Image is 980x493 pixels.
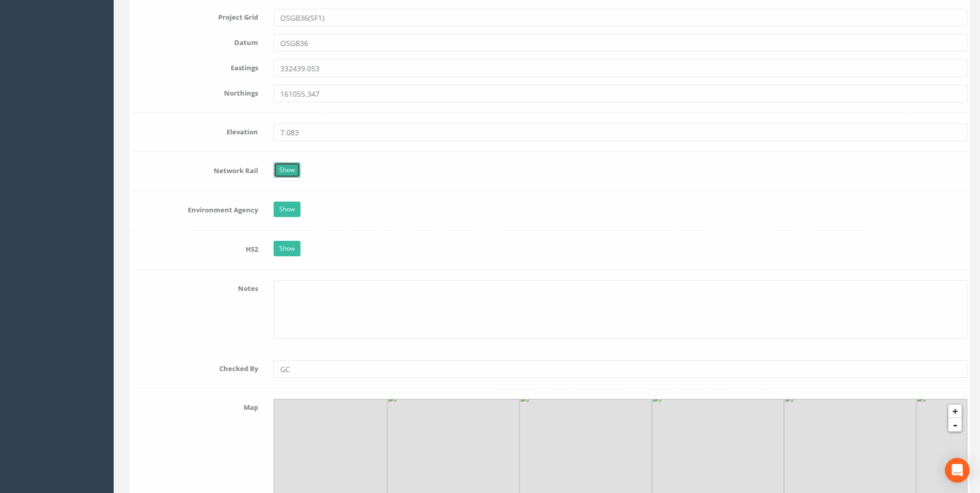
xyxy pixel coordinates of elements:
label: Notes [121,280,263,294]
label: Network Rail [121,162,263,176]
label: Project Grid [121,9,263,22]
label: HS2 [121,241,263,254]
label: Environment Agency [121,202,263,215]
label: Checked By [121,360,263,374]
label: Datum [121,34,263,48]
div: Open Intercom Messenger [945,458,970,483]
label: Map [121,399,263,412]
a: Show [271,162,298,178]
a: Show [271,202,298,217]
label: Elevation [121,124,263,137]
label: Northings [121,85,263,98]
a: - [945,418,959,432]
a: Show [271,241,298,256]
label: Eastings [121,59,263,73]
a: + [945,405,959,418]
